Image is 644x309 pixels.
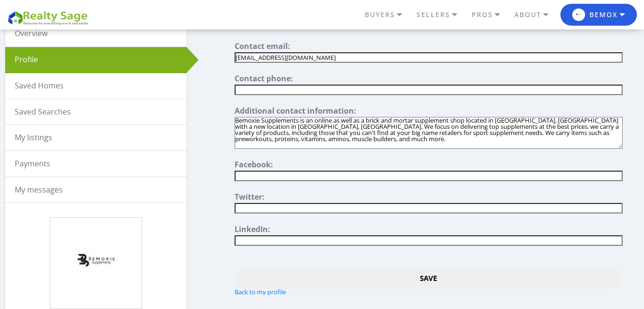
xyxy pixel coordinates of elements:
a: Back to my profile [235,288,286,296]
img: REALTY SAGE [7,10,93,26]
img: RS user logo [572,9,585,21]
div: Facebook: [235,161,622,171]
a: Saved Searches [5,99,187,125]
h1: Contact details [235,13,622,30]
a: PROS [469,7,512,23]
a: My listings [5,125,187,150]
a: Saved Homes [5,73,187,98]
a: ABOUT [512,7,560,23]
div: Additional contact information: [235,107,622,117]
a: BUYERS [362,7,414,23]
a: Profile [5,47,187,72]
a: SELLERS [414,7,469,23]
div: Contact phone: [235,75,622,85]
div: Twitter: [235,193,622,203]
input: Save [235,268,622,289]
a: My messages [5,177,187,203]
div: LinkedIn: [235,225,622,235]
div: Contact email: [235,42,622,52]
a: Payments [5,151,187,176]
button: RS user logo Bemox [560,4,637,26]
a: Overview [5,21,187,46]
